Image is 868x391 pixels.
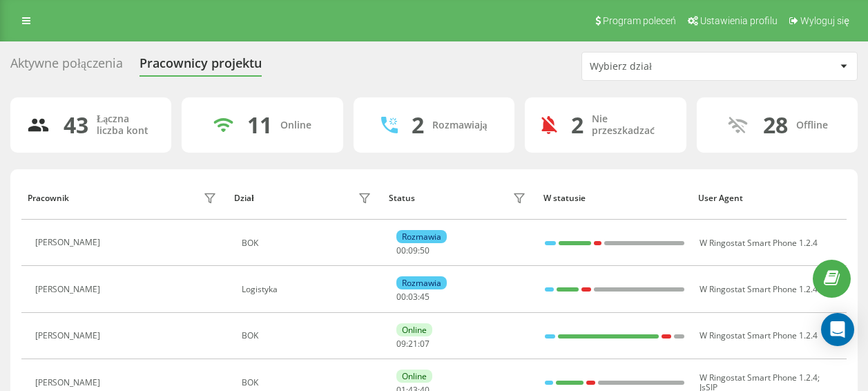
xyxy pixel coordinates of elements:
span: W Ringostat Smart Phone 1.2.4 [700,283,818,295]
div: 28 [763,112,788,138]
div: Pracownicy projektu [139,56,262,77]
div: Łączna liczba kont [97,113,155,137]
span: Program poleceń [603,15,676,26]
span: 00 [396,245,406,256]
span: 50 [420,245,430,256]
span: 21 [408,338,418,350]
div: : : [396,246,430,256]
div: W statusie [543,193,685,203]
span: 03 [408,291,418,303]
span: 07 [420,338,430,350]
div: [PERSON_NAME] [35,331,104,341]
span: W Ringostat Smart Phone 1.2.4 [700,372,818,383]
div: Status [389,193,415,203]
div: : : [396,339,430,349]
div: Online [280,120,311,131]
div: 2 [571,112,584,138]
div: Rozmawia [396,230,447,243]
span: W Ringostat Smart Phone 1.2.4 [700,330,818,341]
div: User Agent [698,193,840,203]
div: 2 [412,112,424,138]
span: 09 [408,245,418,256]
span: 09 [396,338,406,350]
div: Wybierz dział [590,61,755,73]
div: [PERSON_NAME] [35,238,104,247]
div: Rozmawia [396,276,447,289]
div: Offline [796,120,828,131]
div: Online [396,370,432,383]
div: 11 [247,112,272,138]
span: W Ringostat Smart Phone 1.2.4 [700,237,818,249]
span: Wyloguj się [800,15,849,26]
div: Pracownik [28,193,69,203]
div: BOK [242,378,375,388]
div: BOK [242,331,375,341]
div: BOK [242,238,375,248]
div: Rozmawiają [432,120,488,131]
div: Nie przeszkadzać [592,113,669,137]
div: [PERSON_NAME] [35,378,104,388]
span: 45 [420,291,430,303]
div: [PERSON_NAME] [35,285,104,294]
div: Online [396,323,432,336]
span: Ustawienia profilu [700,15,778,26]
div: Aktywne połączenia [10,56,123,77]
div: : : [396,292,430,302]
div: Dział [234,193,253,203]
span: 00 [396,291,406,303]
div: 43 [64,112,88,138]
div: Logistyka [242,285,375,294]
div: Open Intercom Messenger [821,313,854,346]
